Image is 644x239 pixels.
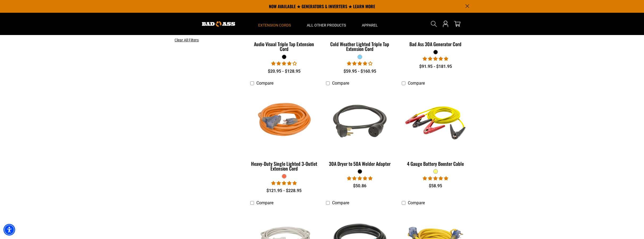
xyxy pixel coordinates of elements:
[402,91,469,152] img: yellow
[251,91,318,152] img: orange
[402,42,469,46] div: Bad Ass 30A Generator Cord
[332,81,349,86] span: Compare
[256,81,273,86] span: Compare
[250,42,318,51] div: Audio Visual Triple Tap Extension Cord
[3,224,15,236] div: Accessibility Menu
[430,20,438,28] summary: Search
[326,68,394,75] div: $59.95 - $160.95
[402,89,469,169] a: yellow 4 Gauge Battery Booster Cable
[347,61,372,66] span: 4.18 stars
[326,161,394,166] div: 30A Dryer to 50A Welder Adapter
[362,23,378,28] span: Apparel
[307,23,346,28] span: All Other Products
[258,23,291,28] span: Extension Cords
[402,183,469,189] div: $58.95
[326,42,394,51] div: Cold Weather Lighted Triple Tap Extension Cord
[299,13,354,35] summary: All Other Products
[250,188,318,194] div: $121.95 - $228.95
[326,89,394,169] a: black 30A Dryer to 50A Welder Adapter
[332,200,349,205] span: Compare
[354,13,386,35] summary: Apparel
[402,161,469,166] div: 4 Gauge Battery Booster Cable
[250,13,299,35] summary: Extension Cords
[271,181,297,186] span: 5.00 stars
[423,176,448,181] span: 5.00 stars
[423,56,448,61] span: 5.00 stars
[441,13,450,35] a: Open this option
[408,81,425,86] span: Compare
[408,200,425,205] span: Compare
[256,200,273,205] span: Compare
[453,21,461,27] a: cart
[175,38,199,42] span: Clear All Filters
[175,37,201,43] a: Clear All Filters
[202,21,235,27] img: Bad Ass Extension Cords
[326,91,393,152] img: black
[347,176,372,181] span: 5.00 stars
[271,61,297,66] span: 3.75 stars
[250,161,318,171] div: Heavy-Duty Single Lighted 3-Outlet Extension Cord
[402,63,469,70] div: $91.95 - $181.95
[326,183,394,189] div: $50.86
[250,89,318,174] a: orange Heavy-Duty Single Lighted 3-Outlet Extension Cord
[250,68,318,75] div: $20.95 - $128.95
